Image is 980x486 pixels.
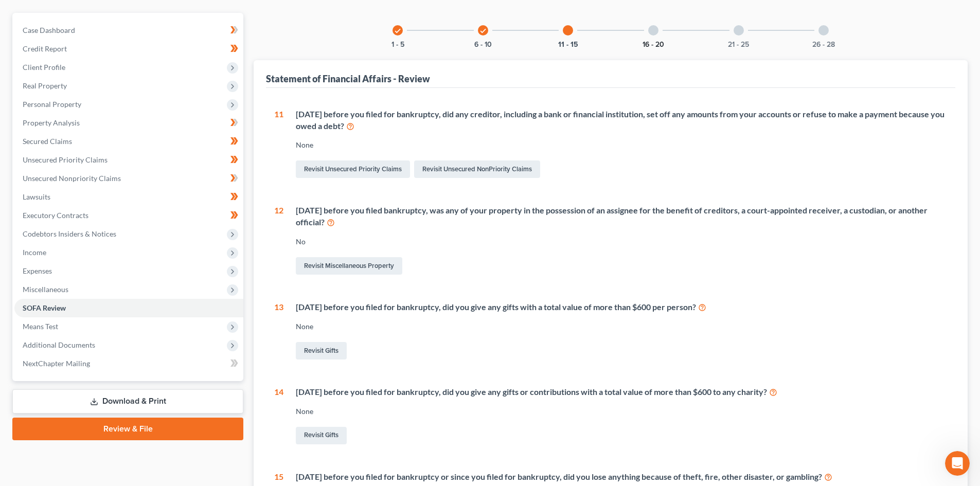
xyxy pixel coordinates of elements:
[23,359,90,368] span: NextChapter Mailing
[45,56,189,96] div: I moved a credit from Sch F to Sch D. Now how do I link that Creditor to the secured item rather ...
[50,13,123,23] p: Active in the last 15m
[16,137,157,156] b: [PERSON_NAME][EMAIL_ADDRESS][DOMAIN_NAME]
[296,471,947,483] div: [DATE] before you filed for bankruptcy or since you filed for bankruptcy, did you lose anything b...
[14,21,243,40] a: Case Dashboard
[12,418,243,440] a: Review & File
[16,162,161,182] div: Our usual reply time 🕒
[37,196,198,259] div: NM I figured it out -- I will say there is nothing in help about "linking liens" when moving cred...
[16,298,161,328] div: Hi [PERSON_NAME]! Thank you for the suggestion! I will look into getting this added to help our u...
[14,188,243,206] a: Lawsuits
[474,41,492,48] button: 6 - 10
[414,160,540,178] a: Revisit Unsecured NonPriority Claims
[14,151,243,169] a: Unsecured Priority Claims
[643,41,664,48] button: 16 - 20
[8,292,169,334] div: Hi [PERSON_NAME]! Thank you for the suggestion! I will look into getting this added to help our u...
[8,267,198,292] div: James says…
[274,109,283,181] div: 11
[44,273,174,282] div: joined the conversation
[23,211,88,220] span: Executory Contracts
[274,205,283,277] div: 12
[161,4,181,24] button: Home
[23,340,95,349] span: Additional Documents
[16,337,24,345] button: Emoji picker
[23,192,50,201] span: Lawsuits
[296,321,947,332] div: None
[16,117,161,157] div: You’ll get replies here and in your email: ✉️
[14,169,243,188] a: Unsecured Nonpriority Claims
[945,451,970,476] iframe: Intercom live chat
[296,140,947,150] div: None
[32,337,41,345] button: Gif picker
[14,132,243,151] a: Secured Claims
[23,266,52,275] span: Expenses
[14,206,243,225] a: Executory Contracts
[296,427,347,444] a: Revisit Gifts
[8,111,198,197] div: Operator says…
[23,285,68,294] span: Miscellaneous
[8,292,198,357] div: James says…
[391,41,404,48] button: 1 - 5
[23,137,72,146] span: Secured Claims
[296,342,347,359] a: Revisit Gifts
[274,301,283,362] div: 13
[14,354,243,373] a: NextChapter Mailing
[23,63,65,71] span: Client Profile
[176,333,193,349] button: Send a message…
[9,315,197,333] textarea: Message…
[23,118,80,127] span: Property Analysis
[31,269,41,279] img: Profile image for James
[14,40,243,58] a: Credit Report
[558,41,578,48] button: 11 - 15
[49,337,57,345] button: Upload attachment
[812,41,835,48] button: 26 - 28
[23,81,67,90] span: Real Property
[23,303,66,312] span: SOFA Review
[23,100,81,109] span: Personal Property
[25,173,74,181] b: A few hours
[23,174,121,183] span: Unsecured Nonpriority Claims
[296,160,410,178] a: Revisit Unsecured Priority Claims
[296,301,947,313] div: [DATE] before you filed for bankruptcy, did you give any gifts with a total value of more than $6...
[296,406,947,417] div: None
[50,5,117,13] h1: [PERSON_NAME]
[29,6,46,22] img: Profile image for James
[23,155,108,164] span: Unsecured Priority Claims
[266,73,430,85] div: Statement of Financial Affairs - Review
[12,389,243,413] a: Download & Print
[37,49,198,102] div: I moved a credit from Sch F to Sch D. Now how do I link that Creditor to the secured item rather ...
[296,109,947,132] div: [DATE] before you filed for bankruptcy, did any creditor, including a bank or financial instituti...
[274,386,283,446] div: 14
[14,299,243,317] a: SOFA Review
[23,322,58,331] span: Means Test
[296,257,402,275] a: Revisit Miscellaneous Property
[479,27,487,34] i: check
[23,44,67,53] span: Credit Report
[45,203,189,253] div: NM I figured it out -- I will say there is nothing in help about "linking liens" when moving cred...
[23,229,116,238] span: Codebtors Insiders & Notices
[296,205,947,228] div: [DATE] before you filed bankruptcy, was any of your property in the possession of an assignee for...
[14,114,243,132] a: Property Analysis
[8,9,198,49] div: Operator says…
[394,27,401,34] i: check
[728,41,749,48] button: 21 - 25
[23,248,46,257] span: Income
[8,49,198,110] div: Sarah says…
[296,386,947,398] div: [DATE] before you filed for bankruptcy, did you give any gifts or contributions with a total valu...
[181,4,199,23] div: Close
[44,274,102,281] b: [PERSON_NAME]
[8,196,198,267] div: Sarah says…
[8,111,169,189] div: You’ll get replies here and in your email:✉️[PERSON_NAME][EMAIL_ADDRESS][DOMAIN_NAME]Our usual re...
[296,237,947,247] div: No
[7,4,26,24] button: go back
[23,26,75,34] span: Case Dashboard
